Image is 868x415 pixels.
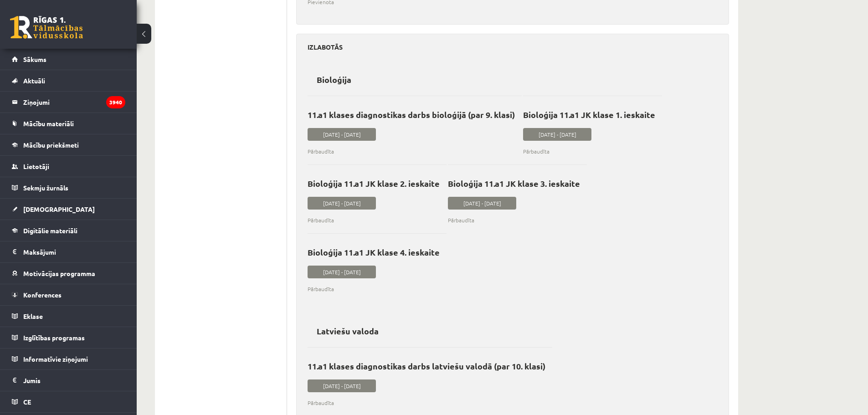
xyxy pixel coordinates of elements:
[23,355,88,363] span: Informatīvie ziņojumi
[12,177,125,198] a: Sekmju žurnāls
[12,327,125,348] a: Izglītības programas
[523,110,655,119] p: Bioloģija 11.a1 JK klase 1. ieskaite
[23,241,125,262] legend: Maksājumi
[23,92,125,113] legend: Ziņojumi
[448,197,516,210] span: [DATE] - [DATE]
[523,147,655,155] span: Pārbaudīta
[12,220,125,241] a: Digitālie materiāli
[308,43,718,51] h3: Izlabotās
[308,197,376,210] span: [DATE] - [DATE]
[23,376,41,384] span: Jumis
[308,247,440,257] p: Bioloģija 11.a1 JK klase 4. ieskaite
[23,119,74,128] span: Mācību materiāli
[308,320,388,342] h2: Latviešu valoda
[12,156,125,177] a: Lietotāji
[12,241,125,262] a: Maksājumi
[12,113,125,134] a: Mācību materiāli
[12,391,125,412] a: CE
[23,333,85,342] span: Izglītības programas
[308,147,515,155] span: Pārbaudīta
[308,69,360,90] h2: Bioloģija
[308,399,545,407] span: Pārbaudīta
[23,205,95,213] span: [DEMOGRAPHIC_DATA]
[23,226,77,235] span: Digitālie materiāli
[308,379,376,392] span: [DATE] - [DATE]
[23,312,43,320] span: Eklase
[12,348,125,369] a: Informatīvie ziņojumi
[308,128,376,141] span: [DATE] - [DATE]
[308,266,376,278] span: [DATE] - [DATE]
[10,16,83,39] a: Rīgas 1. Tālmācības vidusskola
[12,49,125,70] a: Sākums
[12,370,125,391] a: Jumis
[12,306,125,327] a: Eklase
[12,284,125,305] a: Konferences
[12,134,125,155] a: Mācību priekšmeti
[12,70,125,91] a: Aktuāli
[308,179,440,188] p: Bioloģija 11.a1 JK klase 2. ieskaite
[448,179,580,188] p: Bioloģija 11.a1 JK klase 3. ieskaite
[23,141,79,149] span: Mācību priekšmeti
[308,361,545,371] p: 11.a1 klases diagnostikas darbs latviešu valodā (par 10. klasi)
[308,216,440,224] span: Pārbaudīta
[23,184,68,192] span: Sekmju žurnāls
[23,291,62,299] span: Konferences
[23,398,31,406] span: CE
[12,199,125,220] a: [DEMOGRAPHIC_DATA]
[23,77,45,85] span: Aktuāli
[106,96,125,108] i: 3940
[12,92,125,113] a: Ziņojumi3940
[12,263,125,284] a: Motivācijas programma
[308,110,515,119] p: 11.a1 klases diagnostikas darbs bioloģijā (par 9. klasi)
[523,128,591,141] span: [DATE] - [DATE]
[308,285,440,293] span: Pārbaudīta
[23,269,95,277] span: Motivācijas programma
[23,162,49,170] span: Lietotāji
[23,55,46,63] span: Sākums
[448,216,580,224] span: Pārbaudīta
